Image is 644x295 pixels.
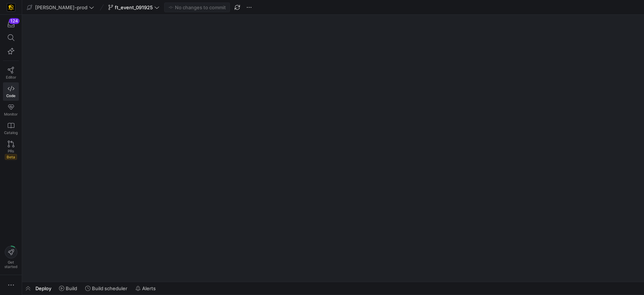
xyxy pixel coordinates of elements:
span: Beta [5,154,17,160]
span: Alerts [142,285,156,291]
a: Editor [3,64,19,82]
button: [PERSON_NAME]-prod [25,3,96,12]
span: Build scheduler [92,285,127,291]
div: 124 [9,18,20,24]
span: Editor [6,75,16,79]
button: 124 [3,18,19,31]
button: ft_event_091925 [106,3,161,12]
button: Build scheduler [82,282,131,295]
span: Build [66,285,77,291]
a: Catalog [3,119,19,138]
span: Get started [4,260,17,269]
button: Getstarted [3,243,19,272]
a: PRsBeta [3,138,19,163]
button: Build [56,282,80,295]
span: Monitor [4,112,18,116]
span: ft_event_091925 [115,4,153,10]
a: https://storage.googleapis.com/y42-prod-data-exchange/images/uAsz27BndGEK0hZWDFeOjoxA7jCwgK9jE472... [3,1,19,14]
button: Alerts [132,282,159,295]
span: Deploy [35,285,51,291]
a: Code [3,82,19,101]
span: [PERSON_NAME]-prod [35,4,87,10]
span: Code [6,93,16,98]
span: PRs [8,149,14,153]
img: https://storage.googleapis.com/y42-prod-data-exchange/images/uAsz27BndGEK0hZWDFeOjoxA7jCwgK9jE472... [7,4,15,11]
span: Catalog [4,130,18,135]
a: Monitor [3,101,19,119]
